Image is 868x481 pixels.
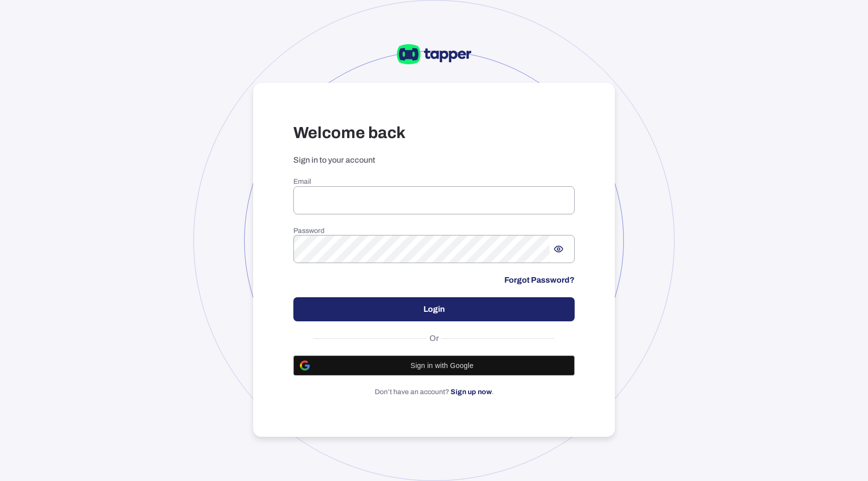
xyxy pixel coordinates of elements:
[293,177,575,186] h6: Email
[427,333,442,343] span: Or
[316,362,568,370] span: Sign in with Google
[293,155,575,165] p: Sign in to your account
[451,388,492,396] a: Sign up now
[504,275,575,285] a: Forgot Password?
[293,388,575,397] p: Don’t have an account? .
[293,297,575,321] button: Login
[550,240,568,258] button: Show password
[293,226,575,235] h6: Password
[293,355,575,376] button: Sign in with Google
[293,123,575,143] h3: Welcome back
